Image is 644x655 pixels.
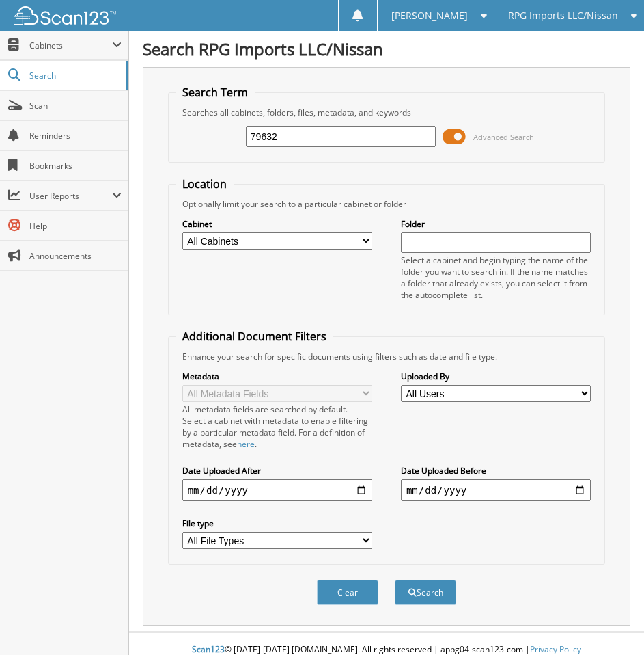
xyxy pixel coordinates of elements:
img: scan123-logo-white.svg [14,6,116,25]
span: Scan123 [192,643,225,655]
h1: Search RPG Imports LLC/Nissan [143,38,630,60]
div: Select a cabinet and begin typing the name of the folder you want to search in. If the name match... [401,254,591,301]
span: Reminders [29,130,122,142]
a: Privacy Policy [530,643,581,655]
div: Enhance your search for specific documents using filters such as date and file type. [176,351,598,362]
label: File type [182,518,372,529]
input: start [182,479,372,501]
span: Bookmarks [29,160,122,172]
legend: Location [176,176,234,191]
legend: Additional Document Filters [176,329,333,344]
span: RPG Imports LLC/Nissan [508,12,618,20]
button: Clear [317,580,378,605]
span: Announcements [29,250,122,262]
label: Date Uploaded Before [401,465,591,477]
span: Help [29,220,122,232]
label: Cabinet [182,218,372,230]
span: Scan [29,100,122,111]
span: Search [29,70,120,81]
label: Folder [401,218,591,230]
span: User Reports [29,190,112,202]
legend: Search Term [176,85,255,100]
span: Advanced Search [473,132,534,142]
div: Optionally limit your search to a particular cabinet or folder [176,198,598,210]
input: end [401,479,591,501]
div: All metadata fields are searched by default. Select a cabinet with metadata to enable filtering b... [182,403,372,450]
div: Searches all cabinets, folders, files, metadata, and keywords [176,107,598,118]
span: Cabinets [29,40,112,51]
iframe: Chat Widget [576,589,644,655]
label: Uploaded By [401,371,591,382]
button: Search [395,580,456,605]
a: here [237,438,255,450]
span: [PERSON_NAME] [391,12,468,20]
label: Date Uploaded After [182,465,372,477]
label: Metadata [182,371,372,382]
